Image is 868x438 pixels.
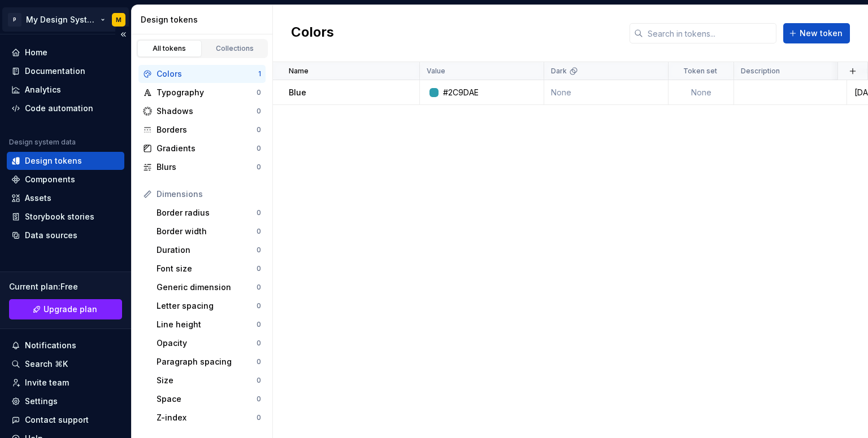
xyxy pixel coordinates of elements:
[25,103,93,114] div: Code automation
[257,264,261,273] div: 0
[2,7,129,32] button: PMy Design SystemM
[257,163,261,172] div: 0
[9,281,122,292] div: Current plan : Free
[25,47,47,58] div: Home
[257,395,261,404] div: 0
[257,283,261,292] div: 0
[157,161,257,173] div: Blurs
[683,67,717,76] p: Token set
[157,263,257,274] div: Font size
[7,99,124,117] a: Code automation
[141,14,268,25] div: Design tokens
[257,246,261,255] div: 0
[152,241,266,259] a: Duration0
[152,353,266,371] a: Paragraph spacing0
[115,27,131,42] button: Collapse sidebar
[257,107,261,116] div: 0
[157,143,257,154] div: Gradients
[25,230,77,241] div: Data sources
[741,67,780,76] p: Description
[257,208,261,217] div: 0
[257,88,261,97] div: 0
[138,158,266,176] a: Blurs0
[157,300,257,312] div: Letter spacing
[25,155,82,167] div: Design tokens
[25,84,61,95] div: Analytics
[257,339,261,348] div: 0
[152,222,266,240] a: Border width0
[25,377,69,388] div: Invite team
[26,14,98,25] div: My Design System
[152,334,266,352] a: Opacity0
[25,65,85,77] div: Documentation
[800,28,843,39] span: New token
[152,204,266,222] a: Border radius0
[138,139,266,157] a: Gradients0
[157,207,257,218] div: Border radius
[25,414,89,426] div: Contact support
[7,152,124,170] a: Design tokens
[25,396,58,407] div: Settings
[157,106,257,117] div: Shadows
[643,23,776,43] input: Search in tokens...
[138,65,266,83] a: Colors1
[152,297,266,315] a: Letter spacing0
[157,68,258,80] div: Colors
[8,13,21,27] div: P
[25,340,76,351] div: Notifications
[258,69,261,78] div: 1
[7,43,124,62] a: Home
[257,125,261,134] div: 0
[7,374,124,392] a: Invite team
[157,338,257,349] div: Opacity
[257,413,261,422] div: 0
[157,356,257,367] div: Paragraph spacing
[157,87,257,98] div: Typography
[257,320,261,329] div: 0
[138,84,266,102] a: Typography0
[25,174,75,185] div: Components
[544,80,669,105] td: None
[157,393,257,405] div: Space
[152,260,266,278] a: Font size0
[783,23,850,43] button: New token
[152,409,266,427] a: Z-index0
[157,375,257,386] div: Size
[138,102,266,120] a: Shadows0
[44,304,97,315] span: Upgrade plan
[207,44,263,53] div: Collections
[7,62,124,80] a: Documentation
[157,189,261,200] div: Dimensions
[116,15,121,24] div: M
[152,278,266,296] a: Generic dimension0
[152,390,266,408] a: Space0
[257,227,261,236] div: 0
[669,80,734,105] td: None
[152,371,266,389] a: Size0
[7,336,124,354] button: Notifications
[427,67,445,76] p: Value
[25,358,68,370] div: Search ⌘K
[291,23,334,43] h2: Colors
[7,170,124,189] a: Components
[25,211,94,222] div: Storybook stories
[257,357,261,366] div: 0
[7,411,124,429] button: Contact support
[157,282,257,293] div: Generic dimension
[7,355,124,373] button: Search ⌘K
[157,124,257,135] div: Borders
[157,319,257,330] div: Line height
[257,301,261,310] div: 0
[152,316,266,334] a: Line height0
[25,192,51,204] div: Assets
[257,376,261,385] div: 0
[289,67,309,76] p: Name
[7,208,124,226] a: Storybook stories
[157,244,257,256] div: Duration
[551,67,567,76] p: Dark
[7,392,124,410] a: Settings
[9,138,76,147] div: Design system data
[443,87,479,98] div: #2C9DAE
[9,299,122,319] a: Upgrade plan
[289,87,306,98] p: Blue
